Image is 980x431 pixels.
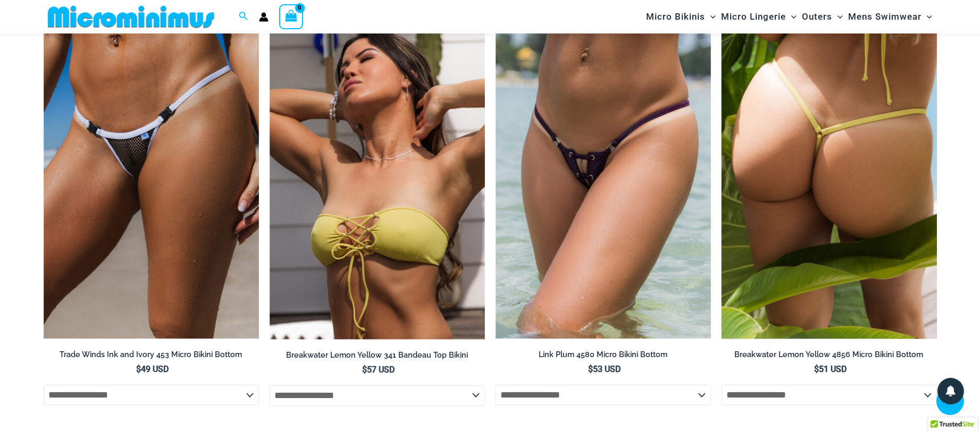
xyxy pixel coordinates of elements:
[814,364,847,374] bdi: 51 USD
[496,350,711,364] a: Link Plum 4580 Micro Bikini Bottom
[496,15,711,339] img: Link Plum 4580 Micro 01
[496,15,711,339] a: Link Plum 4580 Micro 01Link Plum 4580 Micro 02Link Plum 4580 Micro 02
[136,364,141,374] span: $
[259,12,269,22] a: Account icon link
[646,3,705,30] span: Micro Bikinis
[799,3,845,30] a: OutersMenu ToggleMenu Toggle
[588,364,621,374] bdi: 53 USD
[643,3,718,30] a: Micro BikinisMenu ToggleMenu Toggle
[496,350,711,360] h2: Link Plum 4580 Micro Bikini Bottom
[270,350,485,364] a: Breakwater Lemon Yellow 341 Bandeau Top Bikini
[786,3,797,30] span: Menu Toggle
[136,364,169,374] bdi: 49 USD
[362,365,395,375] bdi: 57 USD
[44,350,259,364] a: Trade Winds Ink and Ivory 453 Micro Bikini Bottom
[722,15,937,339] img: Breakwater Lemon Yellow 4856 micro 02
[845,3,935,30] a: Mens SwimwearMenu ToggleMenu Toggle
[279,4,304,29] a: View Shopping Cart, empty
[270,15,485,339] img: Breakwater Lemon Yellow 341 halter 01
[802,3,832,30] span: Outers
[44,15,259,339] img: Tradewinds Ink and Ivory 317 Tri Top 453 Micro 03
[718,3,799,30] a: Micro LingerieMenu ToggleMenu Toggle
[642,2,937,32] nav: Site Navigation
[814,364,819,374] span: $
[705,3,716,30] span: Menu Toggle
[722,350,937,364] a: Breakwater Lemon Yellow 4856 Micro Bikini Bottom
[922,3,932,30] span: Menu Toggle
[721,3,786,30] span: Micro Lingerie
[588,364,593,374] span: $
[44,350,259,360] h2: Trade Winds Ink and Ivory 453 Micro Bikini Bottom
[832,3,843,30] span: Menu Toggle
[270,350,485,360] h2: Breakwater Lemon Yellow 341 Bandeau Top Bikini
[44,15,259,339] a: Tradewinds Ink and Ivory 317 Tri Top 453 Micro 03Tradewinds Ink and Ivory 317 Tri Top 453 Micro 0...
[239,10,248,23] a: Search icon link
[722,15,937,339] a: Breakwater Lemon Yellow4856 micro 01Breakwater Lemon Yellow 4856 micro 02Breakwater Lemon Yellow ...
[270,15,485,339] a: Breakwater Lemon Yellow 341 halter 01Breakwater Lemon Yellow 341 halter 4956 Short 06Breakwater L...
[44,5,219,29] img: MM SHOP LOGO FLAT
[848,3,922,30] span: Mens Swimwear
[362,365,367,375] span: $
[722,350,937,360] h2: Breakwater Lemon Yellow 4856 Micro Bikini Bottom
